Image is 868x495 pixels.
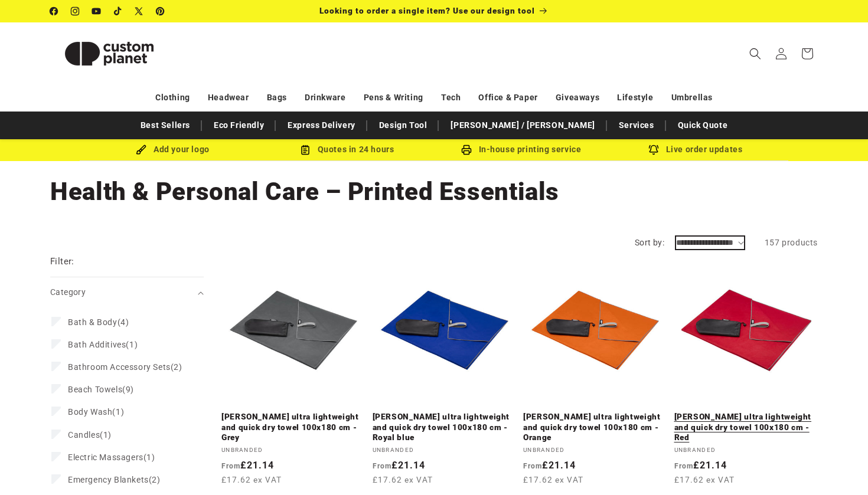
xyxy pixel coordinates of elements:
[136,145,146,155] img: Brush Icon
[635,238,664,247] label: Sort by:
[608,142,782,157] div: Live order updates
[742,41,768,67] summary: Search
[648,145,659,155] img: Order updates
[135,115,196,136] a: Best Sellers
[68,317,118,327] span: Bath & Body
[68,362,171,372] span: Bathroom Accessory Sets
[50,277,204,307] summary: Category (0 selected)
[441,87,461,108] a: Tech
[208,87,249,108] a: Headwear
[155,87,190,108] a: Clothing
[68,453,143,462] span: Electric Massagers
[208,115,270,136] a: Eco Friendly
[282,115,361,136] a: Express Delivery
[671,87,713,108] a: Umbrellas
[68,362,182,372] span: (2)
[50,255,74,268] h2: Filter:
[672,115,734,136] a: Quick Quote
[68,317,129,327] span: (4)
[46,22,173,84] a: Custom Planet
[68,339,138,350] span: (1)
[68,474,161,485] span: (2)
[68,407,124,417] span: (1)
[300,145,311,155] img: Order Updates Icon
[68,430,100,440] span: Candles
[613,115,660,136] a: Services
[445,115,601,136] a: [PERSON_NAME] / [PERSON_NAME]
[50,287,86,297] span: Category
[68,385,122,394] span: Beach Towels
[556,87,599,108] a: Giveaways
[68,384,134,395] span: (9)
[260,142,434,157] div: Quotes in 24 hours
[373,412,517,443] a: [PERSON_NAME] ultra lightweight and quick dry towel 100x180 cm - Royal blue
[364,87,423,108] a: Pens & Writing
[319,6,535,15] span: Looking to order a single item? Use our design tool
[434,142,608,157] div: In-house printing service
[50,176,818,208] h1: Health & Personal Care – Printed Essentials
[617,87,653,108] a: Lifestyle
[86,142,260,157] div: Add your logo
[50,27,168,80] img: Custom Planet
[765,238,818,247] span: 157 products
[221,412,366,443] a: [PERSON_NAME] ultra lightweight and quick dry towel 100x180 cm - Grey
[305,87,345,108] a: Drinkware
[68,475,149,484] span: Emergency Blankets
[478,87,537,108] a: Office & Paper
[523,412,667,443] a: [PERSON_NAME] ultra lightweight and quick dry towel 100x180 cm - Orange
[68,430,112,440] span: (1)
[461,145,472,155] img: In-house printing
[665,368,868,495] iframe: Chat Widget
[68,340,126,349] span: Bath Additives
[267,87,287,108] a: Bags
[373,115,433,136] a: Design Tool
[68,407,112,417] span: Body Wash
[68,452,155,463] span: (1)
